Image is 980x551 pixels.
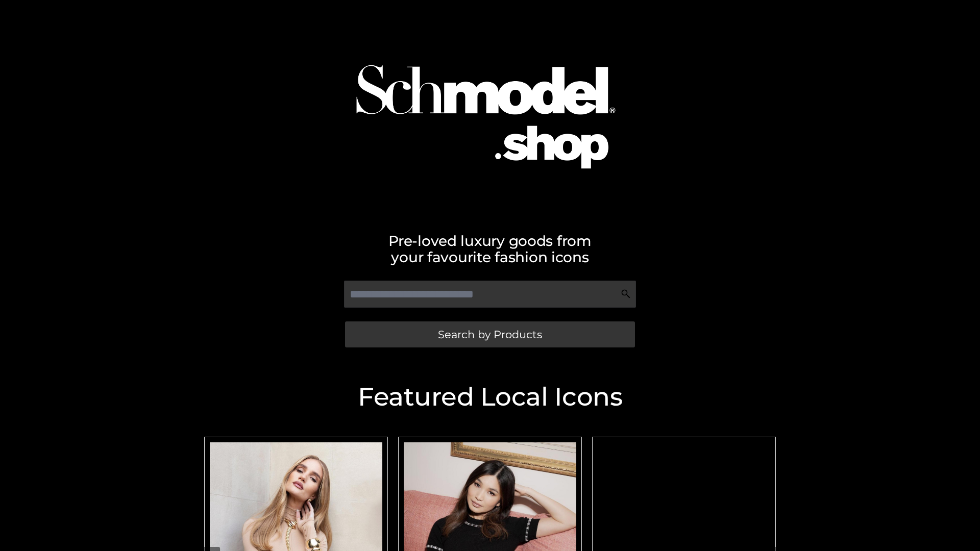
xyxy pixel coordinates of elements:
[199,384,781,410] h2: Featured Local Icons​
[621,289,631,299] img: Search Icon
[199,233,781,265] h2: Pre-loved luxury goods from your favourite fashion icons
[438,329,542,340] span: Search by Products
[345,321,635,347] a: Search by Products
